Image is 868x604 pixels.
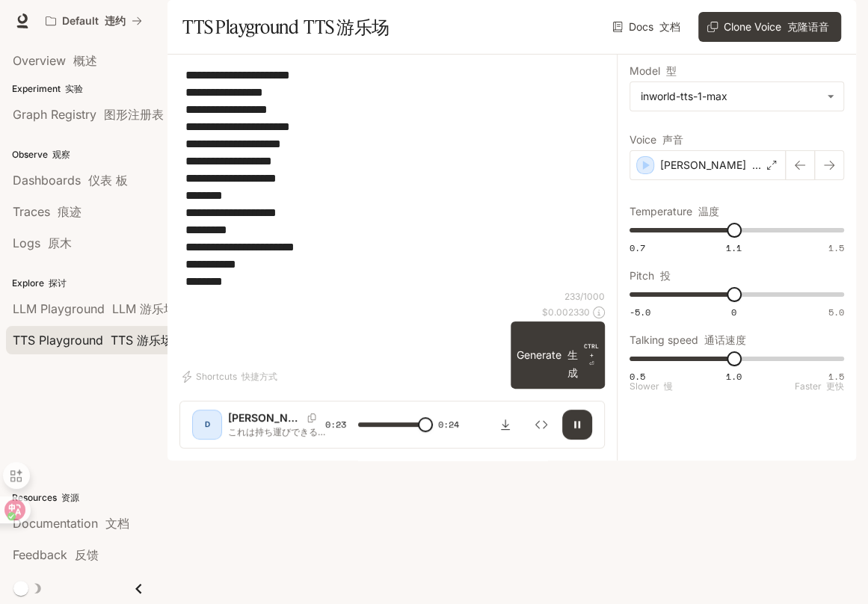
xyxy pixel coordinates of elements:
font: 温度 [698,205,719,218]
font: 慢 [664,380,673,392]
p: Temperature [630,206,719,217]
font: 生成 [567,348,578,380]
p: これは持ち運びできるモバイルモニターなんだけど 薄くてスタイリッシュなだけじゃなく 背面に隠しメタルスタンドが付いていて 横置きでも縦置きでもめっちゃ安定して使えるんだ ノートパソコンにはケーブ... [228,425,325,438]
span: 1.5 [828,241,844,254]
font: 通话速度 [704,333,746,346]
div: inworld-tts-1-max [641,89,819,104]
font: 声音 [662,133,683,146]
span: 0:24 [438,417,459,432]
p: CTRL + [584,342,599,360]
button: All workspaces [39,6,149,36]
button: Copy Voice ID [301,413,322,422]
font: 型 [666,64,677,77]
font: 违约 [105,14,126,27]
button: Shortcuts 快捷方式 [179,365,283,389]
span: 0.7 [630,241,645,254]
span: 1.1 [726,241,742,254]
span: 0 [731,306,736,318]
p: Default [62,15,126,28]
span: 1.5 [828,370,844,383]
p: Model [630,66,677,76]
button: Download audio [490,410,520,440]
p: Pitch [630,271,671,281]
p: ⏎ [584,342,599,369]
p: Slower [630,382,673,391]
span: -5.0 [630,306,650,318]
font: 更快 [826,380,844,392]
a: Docs 文档 [609,12,686,42]
p: [PERSON_NAME] [660,158,761,173]
font: 文档 [659,20,680,33]
font: 投 [660,269,671,282]
font: 克隆语音 [787,20,829,33]
font: TTS 游乐场 [304,16,390,38]
span: 1.0 [726,370,742,383]
button: Inspect [526,410,556,440]
span: 0.5 [630,370,645,383]
button: Generate 生成CTRL +⏎ [511,321,605,389]
span: 0:23 [325,417,346,432]
button: Clone Voice 克隆语音 [698,12,841,42]
div: D [195,413,219,437]
p: Faster [795,382,844,391]
h1: TTS Playground [182,12,390,42]
font: 快捷方式 [241,371,277,382]
div: inworld-tts-1-max [630,82,843,111]
p: [PERSON_NAME] [228,410,301,425]
p: Talking speed [630,335,746,345]
p: Voice [630,135,683,145]
span: 5.0 [828,306,844,318]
